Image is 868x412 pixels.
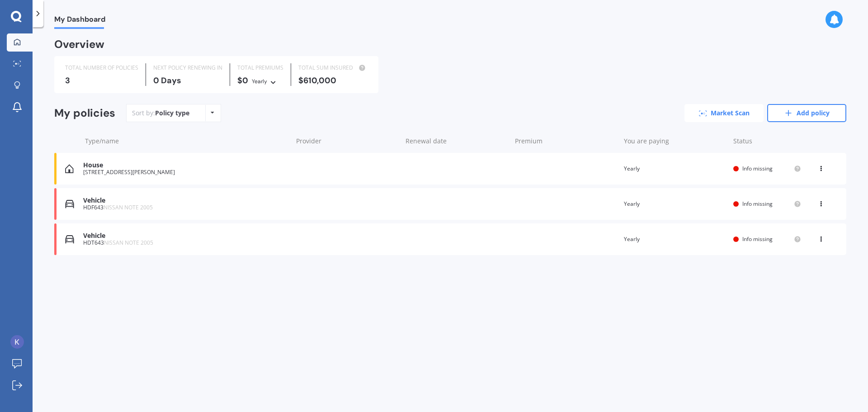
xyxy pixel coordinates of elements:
[624,164,726,173] div: Yearly
[153,63,222,72] div: NEXT POLICY RENEWING IN
[742,165,773,172] span: Info missing
[65,199,74,208] img: Vehicle
[132,109,189,118] div: Sort by:
[83,232,288,240] div: Vehicle
[237,63,283,72] div: TOTAL PREMIUMS
[742,235,773,243] span: Info missing
[83,240,288,246] div: HDT643
[54,15,105,27] span: My Dashboard
[298,76,368,85] div: $610,000
[733,137,801,146] div: Status
[252,77,267,86] div: Yearly
[296,137,398,146] div: Provider
[155,109,189,118] div: Policy type
[65,164,74,173] img: House
[83,161,288,169] div: House
[406,137,508,146] div: Renewal date
[83,169,288,175] div: [STREET_ADDRESS][PERSON_NAME]
[54,107,115,120] div: My policies
[83,197,288,204] div: Vehicle
[65,76,138,85] div: 3
[153,76,222,85] div: 0 Days
[10,335,24,349] img: ACg8ocI33G2qCbYgbRTEi1DpgHk2mQr-Md7FzcrrRnAfpC0C0G0=s96-c
[684,104,764,122] a: Market Scan
[65,235,74,244] img: Vehicle
[65,63,138,72] div: TOTAL NUMBER OF POLICIES
[767,104,846,122] a: Add policy
[237,76,283,86] div: $0
[104,239,153,246] span: NISSAN NOTE 2005
[624,137,726,146] div: You are paying
[298,63,368,72] div: TOTAL SUM INSURED
[85,137,289,146] div: Type/name
[515,137,617,146] div: Premium
[742,200,773,208] span: Info missing
[104,204,153,211] span: NISSAN NOTE 2005
[54,40,104,49] div: Overview
[624,199,726,208] div: Yearly
[624,235,726,244] div: Yearly
[83,204,288,211] div: HDF643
